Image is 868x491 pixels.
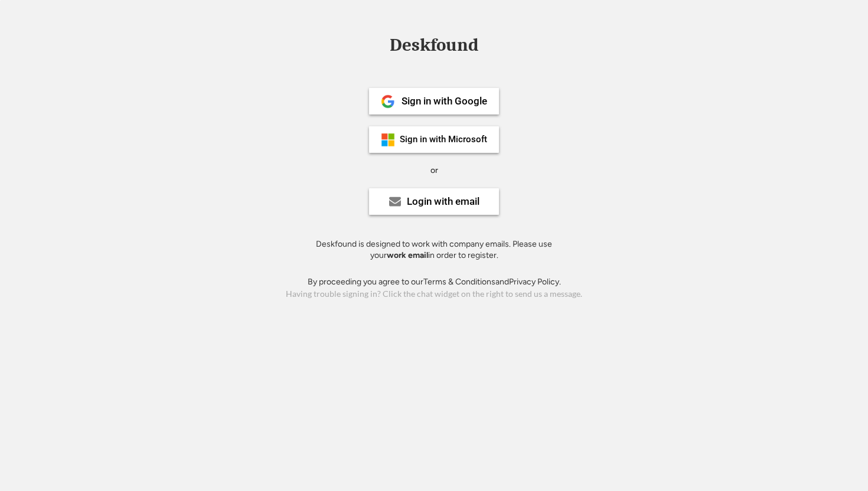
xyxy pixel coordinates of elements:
[402,96,487,106] div: Sign in with Google
[423,277,495,287] a: Terms & Conditions
[407,197,479,207] div: Login with email
[387,250,428,260] strong: work email
[400,135,487,144] div: Sign in with Microsoft
[430,165,438,176] div: or
[384,36,484,54] div: Deskfound
[308,276,561,288] div: By proceeding you agree to our and
[509,277,561,287] a: Privacy Policy.
[381,133,395,147] img: ms-symbollockup_mssymbol_19.png
[301,238,567,261] div: Deskfound is designed to work with company emails. Please use your in order to register.
[381,94,395,109] img: 1024px-Google__G__Logo.svg.png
